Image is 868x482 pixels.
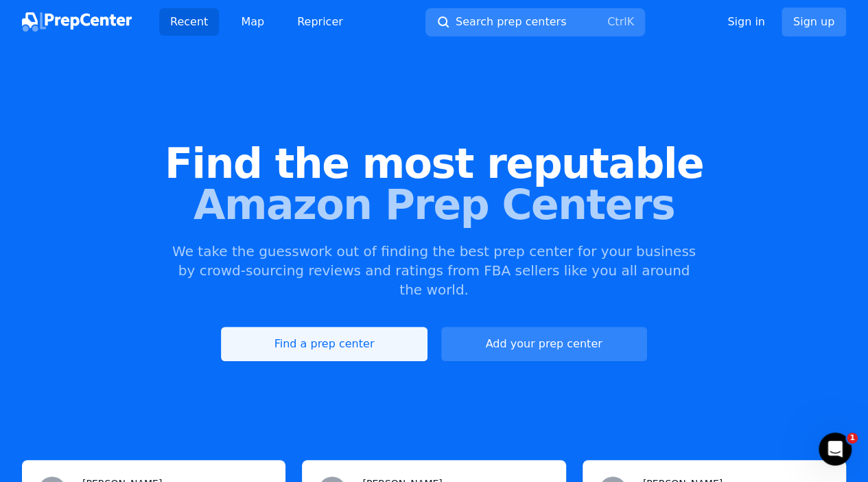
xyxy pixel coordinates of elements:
[171,242,698,299] p: We take the guesswork out of finding the best prep center for your business by crowd-sourcing rev...
[286,8,354,36] a: Repricer
[22,184,846,225] span: Amazon Prep Centers
[847,433,858,444] span: 1
[22,12,132,32] img: PrepCenter
[159,8,219,36] a: Recent
[727,14,765,30] a: Sign in
[22,143,846,184] span: Find the most reputable
[221,327,427,361] a: Find a prep center
[441,327,647,361] a: Add your prep center
[607,15,626,28] kbd: Ctrl
[782,8,846,36] a: Sign up
[819,433,852,466] iframe: Intercom live chat
[425,8,645,36] button: Search prep centersCtrlK
[456,14,566,30] span: Search prep centers
[230,8,275,36] a: Map
[626,15,634,28] kbd: K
